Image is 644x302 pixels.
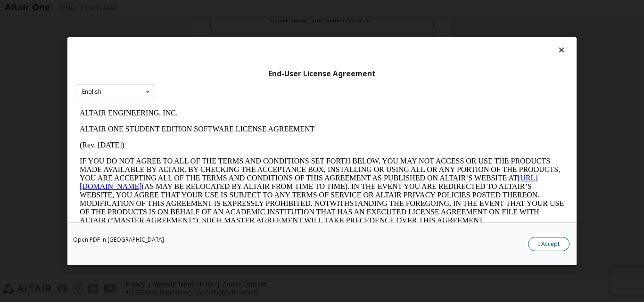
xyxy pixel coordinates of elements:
a: Open PDF in [GEOGRAPHIC_DATA] [73,237,164,242]
div: English [82,89,101,95]
p: (Rev. [DATE]) [4,36,488,44]
button: I Accept [528,237,570,251]
a: [URL][DOMAIN_NAME] [4,69,462,85]
p: IF YOU DO NOT AGREE TO ALL OF THE TERMS AND CONDITIONS SET FORTH BELOW, YOU MAY NOT ACCESS OR USE... [4,52,488,120]
p: ALTAIR ENGINEERING, INC. [4,4,488,12]
p: This Altair One Student Edition Software License Agreement (“Agreement”) is between Altair Engine... [4,127,488,161]
div: End-User License Agreement [76,69,568,78]
p: ALTAIR ONE STUDENT EDITION SOFTWARE LICENSE AGREEMENT [4,20,488,28]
